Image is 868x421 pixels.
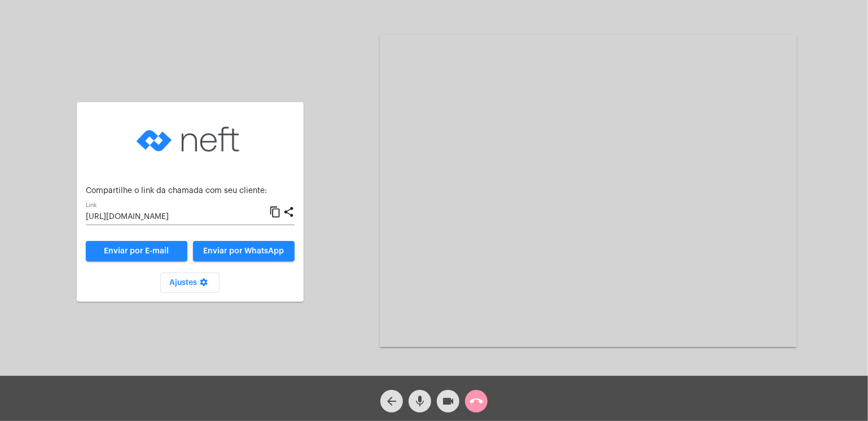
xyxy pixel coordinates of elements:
span: Enviar por WhatsApp [203,247,284,255]
mat-icon: videocam [441,394,455,408]
mat-icon: arrow_back [385,394,398,408]
img: logo-neft-novo-2.png [134,111,247,168]
mat-icon: settings [197,278,211,291]
a: Enviar por E-mail [86,241,187,261]
mat-icon: mic [413,394,427,408]
mat-icon: content_copy [269,205,281,219]
span: Enviar por E-mail [104,247,169,255]
p: Compartilhe o link da chamada com seu cliente: [86,187,295,195]
mat-icon: call_end [470,394,483,408]
mat-icon: share [283,205,295,219]
button: Ajustes [160,273,220,293]
span: Ajustes [169,279,211,287]
button: Enviar por WhatsApp [193,241,295,261]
